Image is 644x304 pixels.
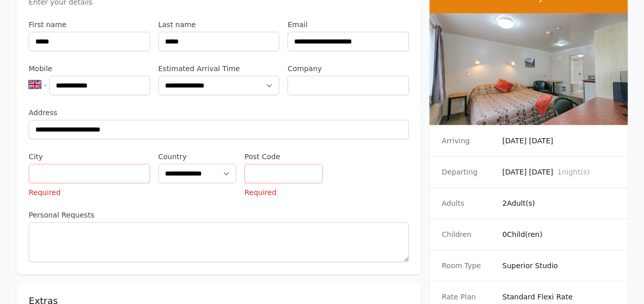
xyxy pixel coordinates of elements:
[158,151,236,162] label: Country
[29,107,409,118] label: Address
[442,167,494,177] dt: Departing
[29,210,409,220] label: Personal Requests
[442,136,494,146] dt: Arriving
[29,151,150,162] label: City
[502,292,615,302] dd: Standard Flexi Rate
[29,187,150,198] p: Required
[287,19,409,30] label: Email
[287,63,409,74] label: Company
[442,292,494,302] dt: Rate Plan
[29,19,150,30] label: First name
[158,63,280,74] label: Estimated Arrival Time
[442,229,494,240] dt: Children
[158,19,280,30] label: Last name
[502,198,615,208] dd: 2 Adult(s)
[244,151,322,162] label: Post Code
[502,167,615,177] dd: [DATE] [DATE]
[429,13,628,125] img: Superior Studio
[502,260,615,271] dd: Superior Studio
[244,187,322,198] p: Required
[557,168,589,176] span: 1 night(s)
[442,198,494,208] dt: Adults
[442,260,494,271] dt: Room Type
[29,63,150,74] label: Mobile
[502,136,615,146] dd: [DATE] [DATE]
[502,229,615,240] dd: 0 Child(ren)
